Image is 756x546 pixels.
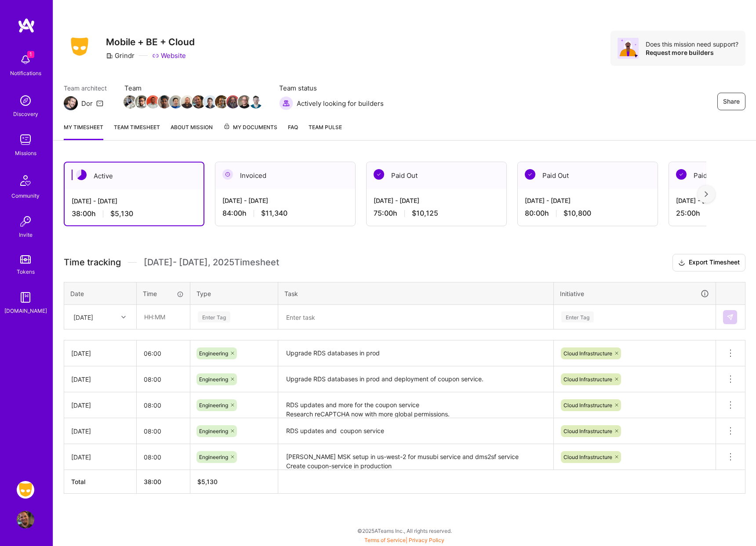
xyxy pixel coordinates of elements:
span: $5,130 [110,209,133,218]
textarea: RDS updates and more for the coupon service Research reCAPTCHA now with more global permissions. [279,393,552,417]
img: logo [18,18,35,33]
a: Team Member Avatar [159,94,170,109]
input: HH:MM [137,394,190,417]
a: Team Member Avatar [216,94,227,109]
a: Team Pulse [309,123,342,140]
span: | [364,537,444,543]
th: Total [64,470,137,494]
span: Cloud Infrastructure [563,376,612,383]
img: Team Member Avatar [204,95,217,108]
img: Team Architect [64,96,78,110]
img: Invite [17,213,34,230]
div: Notifications [10,69,41,78]
img: Team Member Avatar [238,95,251,108]
img: Grindr: Mobile + BE + Cloud [17,481,34,499]
div: 80:00 h [525,209,651,218]
a: Team Member Avatar [239,94,250,109]
img: Team Member Avatar [135,95,148,108]
img: Paid Out [374,169,384,180]
div: Dor [81,99,93,108]
span: Engineering [199,454,228,460]
span: Engineering [199,428,228,434]
div: Discovery [13,109,38,119]
img: Team Member Avatar [124,95,137,108]
div: [DATE] [71,401,129,410]
img: Invoiced [222,169,233,180]
input: HH:MM [137,368,190,391]
textarea: Upgrade RDS databases in prod [279,341,552,365]
img: bell [17,51,34,69]
div: [DATE] - [DATE] [222,196,348,205]
img: teamwork [17,131,34,148]
img: Community [15,170,36,191]
div: [DATE] [71,427,129,436]
a: Team Member Avatar [182,94,193,109]
div: 38:00 h [72,209,196,218]
img: Paid Out [676,169,687,180]
th: 38:00 [137,470,190,494]
div: [DATE] [71,452,129,462]
span: Cloud Infrastructure [563,428,612,434]
a: Team Member Avatar [170,94,182,109]
span: Time tracking [64,257,121,268]
div: Does this mission need support? [646,40,738,48]
a: My Documents [223,123,277,140]
img: Team Member Avatar [181,95,194,108]
img: tokens [20,255,31,264]
a: Team Member Avatar [227,94,239,109]
img: Company Logo [64,35,95,58]
div: [DATE] [71,375,129,384]
textarea: [PERSON_NAME] MSK setup in us-west-2 for musubi service and dms2sf service Create coupon-service ... [279,445,552,469]
a: FAQ [288,123,298,140]
img: Active [76,170,87,180]
div: Tokens [17,267,35,276]
img: Avatar [618,38,639,59]
img: Paid Out [525,169,535,180]
span: Cloud Infrastructure [563,402,612,409]
div: Paid Out [367,162,506,189]
div: Enter Tag [561,310,594,324]
a: Team Member Avatar [250,94,262,109]
div: Request more builders [646,48,738,57]
img: Team Member Avatar [249,95,262,108]
div: [DATE] - [DATE] [525,196,651,205]
div: Paid Out [518,162,658,189]
span: Engineering [199,402,228,409]
div: Community [11,191,40,200]
a: Privacy Policy [409,537,444,543]
th: Task [278,282,554,305]
input: HH:MM [137,342,190,365]
span: $11,340 [261,209,287,218]
div: © 2025 ATeams Inc., All rights reserved. [53,520,756,542]
i: icon CompanyGray [106,52,113,59]
div: [DOMAIN_NAME] [4,306,47,315]
a: User Avatar [15,511,36,528]
div: Initiative [560,289,709,299]
div: [DATE] [73,312,93,322]
img: Team Member Avatar [226,95,240,108]
span: $ 5,130 [197,478,218,485]
span: Engineering [199,350,228,357]
img: Team Member Avatar [215,95,228,108]
div: [DATE] - [DATE] [374,196,499,205]
i: icon Chevron [121,315,126,319]
div: Active [65,163,204,189]
a: Website [152,51,186,60]
img: Team Member Avatar [192,95,205,108]
div: 75:00 h [374,209,499,218]
a: About Mission [171,123,213,140]
a: Team Member Avatar [124,94,136,109]
img: guide book [17,289,34,306]
a: Terms of Service [364,537,406,543]
span: My Documents [223,123,277,132]
img: discovery [17,92,34,109]
div: [DATE] - [DATE] [72,196,196,206]
span: $10,125 [412,209,438,218]
input: HH:MM [137,305,189,329]
i: icon Download [678,258,685,268]
div: Grindr [106,51,134,60]
span: Share [723,97,740,106]
img: Team Member Avatar [146,95,160,108]
i: icon Mail [96,100,103,107]
textarea: RDS updates and coupon service [279,419,552,443]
